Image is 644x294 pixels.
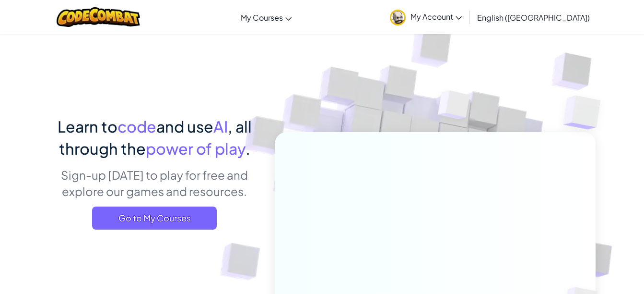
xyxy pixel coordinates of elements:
[477,12,590,23] span: English ([GEOGRAPHIC_DATA])
[390,10,406,25] img: avatar
[241,12,283,23] span: My Courses
[146,139,246,158] span: power of play
[385,2,467,32] a: My Account
[57,7,141,27] img: CodeCombat logo
[117,117,156,136] span: code
[410,12,462,22] span: My Account
[58,117,117,136] span: Learn to
[236,4,296,30] a: My Courses
[544,72,627,153] img: Overlap cubes
[156,117,213,136] span: and use
[246,139,250,158] span: .
[472,4,595,30] a: English ([GEOGRAPHIC_DATA])
[49,167,260,199] p: Sign-up [DATE] to play for free and explore our games and resources.
[420,72,489,143] img: Overlap cubes
[92,207,217,230] a: Go to My Courses
[213,117,228,136] span: AI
